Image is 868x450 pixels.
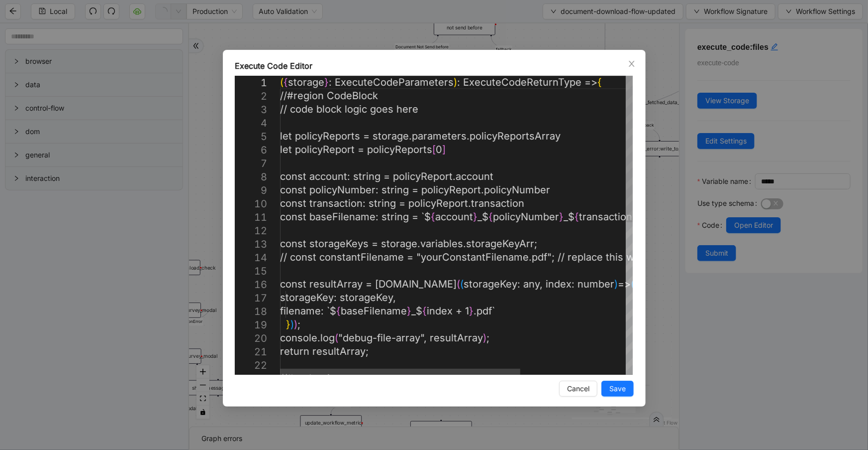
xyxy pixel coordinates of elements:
span: { [575,211,579,223]
span: Save [609,383,626,394]
div: 18 [235,305,267,318]
div: 9 [235,184,267,197]
span: ) [454,76,457,88]
div: 16 [235,278,267,292]
button: Close [626,58,637,69]
div: 12 [235,224,267,238]
span: let policyReport = policyReports [280,144,432,155]
span: console.log [280,332,335,344]
span: { [431,211,435,223]
div: 10 [235,197,267,211]
button: Save [601,381,634,397]
span: account [435,211,473,223]
span: storageKey: any, index: number [464,278,614,290]
div: 1 [235,76,267,90]
span: ) [290,318,294,330]
div: 17 [235,292,267,305]
span: _$ [411,305,422,317]
span: } [286,318,290,330]
span: ( [460,278,464,290]
div: 3 [235,103,267,117]
span: const baseFilename: string = `$ [280,211,431,223]
span: Number [512,184,550,196]
div: Execute Code Editor [235,60,634,72]
div: 19 [235,318,267,332]
span: baseFilename [341,305,407,317]
div: 2 [235,90,267,103]
span: { [336,305,341,317]
span: policyNumber [493,211,559,223]
span: } [559,211,564,223]
div: 21 [235,345,267,359]
span: // code block logic goes here [280,103,418,115]
span: index + 1 [427,305,469,317]
span: ] [442,144,446,155]
div: 14 [235,251,267,265]
span: _$ [564,211,575,223]
div: 8 [235,170,267,184]
span: ( [335,332,338,344]
span: : ExecuteCodeParameters [329,76,454,88]
div: 15 [235,265,267,278]
span: filename: `$ [280,305,336,317]
span: close [628,60,636,68]
span: storageKey: storageKey, [280,292,396,303]
span: e.pdf"; // replace this with your constant filenam [523,251,753,263]
div: 7 [235,157,267,170]
div: 5 [235,130,267,144]
span: { [597,76,602,88]
span: // const constantFilename = "yourConstantFilenam [280,251,523,263]
div: 4 [235,117,267,130]
div: 11 [235,211,267,224]
span: ( [457,278,460,290]
span: ) [483,332,486,344]
div: 6 [235,144,267,157]
span: "debug-file-array", resultArray [338,332,483,344]
span: ; [486,332,489,344]
span: const transaction: string = policyReport.transac [280,197,506,209]
span: let policyReports = storage.parameters.policyRep [280,130,516,142]
span: ; [297,318,300,330]
span: => [618,278,631,290]
span: storage [288,76,324,88]
span: transaction [579,211,632,223]
span: ) [614,278,618,290]
span: { [488,211,493,223]
span: const resultArray = [DOMAIN_NAME] [280,278,457,290]
span: const account: string = policyReport.account [280,170,493,182]
span: ortsArray [516,130,561,142]
div: 23 [235,372,267,386]
span: return resultArray; [280,345,369,357]
span: ) [294,318,297,330]
span: _$ [478,211,488,223]
span: 0 [436,144,442,155]
span: Cancel [567,383,589,394]
span: .pdf` [474,305,495,317]
span: ( [280,76,284,88]
span: } [324,76,329,88]
span: } [469,305,474,317]
div: 13 [235,238,267,251]
button: Cancel [559,381,597,397]
div: 22 [235,359,267,372]
span: { [422,305,427,317]
span: tion [506,197,524,209]
span: } [473,211,478,223]
span: const storageKeys = storage.variables.storageKey [280,238,519,250]
div: 20 [235,332,267,345]
span: const policyNumber: string = policyReport.policy [280,184,512,196]
span: //#region CodeBlock [280,90,378,102]
span: { [284,76,288,88]
span: Arr; [519,238,537,250]
span: : ExecuteCodeReturnType => [457,76,597,88]
span: [ [432,144,436,155]
span: } [407,305,411,317]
